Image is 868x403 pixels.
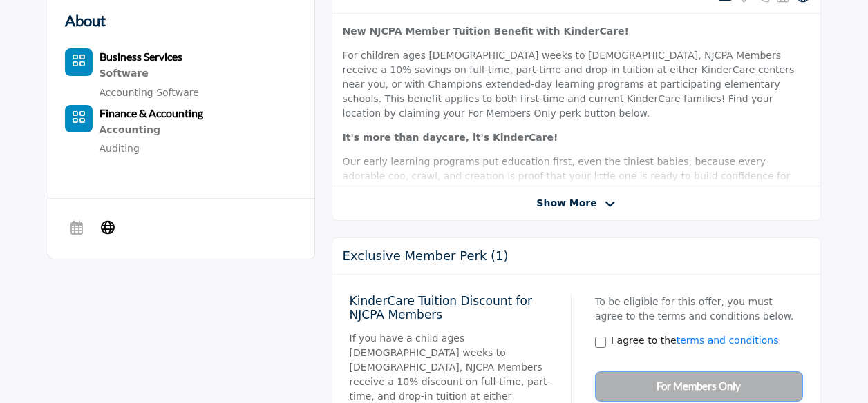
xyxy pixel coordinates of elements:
span: Show More [536,196,596,210]
h5: Exclusive Member Perk (1) [343,248,509,264]
p: For children ages [DEMOGRAPHIC_DATA] weeks to [DEMOGRAPHIC_DATA], NJCPA Members receive a 10% sav... [343,48,810,121]
button: Category Icon [65,105,93,132]
a: Auditing [100,143,140,154]
a: Accounting [100,121,203,139]
a: Accounting Software [100,87,199,98]
div: Accounting sotware, tax software, workflow, etc. [100,65,199,83]
a: Software [100,65,199,83]
input: Select Terms & Conditions [595,337,606,348]
strong: New NJCPA Member Tuition Benefit with KinderCare! [343,26,629,37]
h2: About [65,9,106,32]
h2: KinderCare Tuition Discount for NJCPA Members [350,294,561,322]
a: Finance & Accounting [100,108,203,119]
label: I agree to the [611,333,778,348]
a: Business Services [100,52,182,63]
button: Category Icon [65,48,93,76]
p: Our early learning programs put education first, even the tiniest babies, because every adorable ... [343,155,810,198]
b: Finance & Accounting [100,106,203,119]
a: terms and conditions [677,335,779,346]
p: To be eligible for this offer, you must agree to the terms and conditions below. [595,295,803,324]
strong: It's more than daycare, it's KinderCare! [343,132,558,143]
div: Financial statements, bookkeeping, auditing [100,121,203,139]
b: Business Services [100,50,182,63]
